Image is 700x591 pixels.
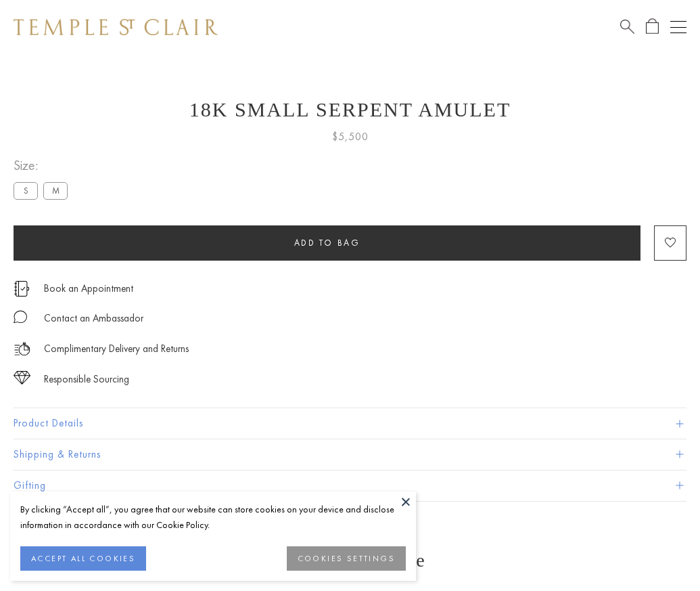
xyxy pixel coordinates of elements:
[14,154,73,177] span: Size:
[14,19,218,35] img: Temple St. Clair
[332,128,369,146] span: $5,500
[14,225,640,261] button: Add to bag
[43,182,68,199] label: M
[20,502,406,533] div: By clicking “Accept all”, you agree that our website can store cookies on your device and disclos...
[14,182,38,199] label: S
[14,408,686,439] button: Product Details
[14,98,686,121] h1: 18K Small Serpent Amulet
[14,470,686,501] button: Gifting
[14,439,686,470] button: Shipping & Returns
[646,18,659,35] a: Open Shopping Bag
[14,281,30,297] img: icon_appointment.svg
[44,310,143,327] div: Contact an Ambassador
[620,18,634,35] a: Search
[44,281,133,296] a: Book an Appointment
[44,371,129,388] div: Responsible Sourcing
[287,546,406,571] button: COOKIES SETTINGS
[14,341,30,357] img: icon_delivery.svg
[670,19,686,35] button: Open navigation
[14,310,27,324] img: MessageIcon-01_2.svg
[294,237,360,248] span: Add to bag
[44,341,189,357] p: Complimentary Delivery and Returns
[14,371,30,385] img: icon_sourcing.svg
[20,546,146,571] button: ACCEPT ALL COOKIES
